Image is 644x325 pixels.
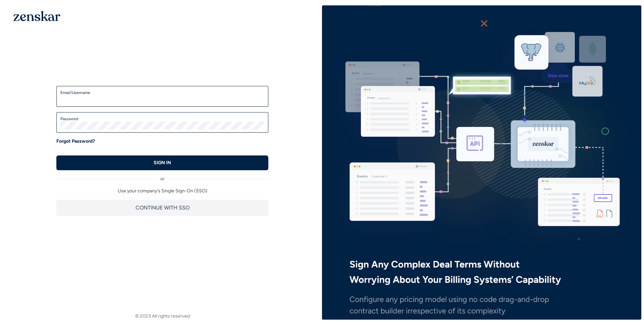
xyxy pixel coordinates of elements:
[60,90,264,95] label: Email/Username
[56,138,95,145] a: Forgot Password?
[56,188,268,194] p: Use your company's Single Sign-On (SSO)
[60,116,264,122] label: Password
[154,159,171,166] p: SIGN IN
[56,200,268,216] button: CONTINUE WITH SSO
[56,170,268,182] div: or
[3,313,322,320] footer: © 2023 All rights reserved
[56,155,268,170] button: SIGN IN
[13,11,60,21] img: 1OGAJ2xQqyY4LXKgY66KYq0eOWRCkrZdAb3gUhuVAqdWPZE9SRJmCz+oDMSn4zDLXe31Ii730ItAGKgCKgCCgCikA4Av8PJUP...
